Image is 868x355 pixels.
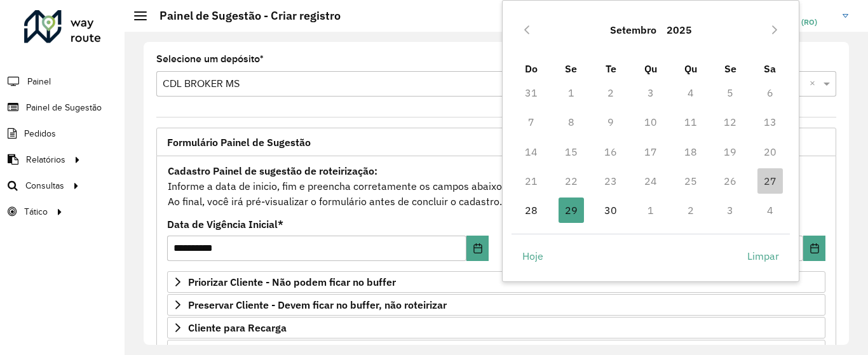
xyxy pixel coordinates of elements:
[167,317,825,338] a: Cliente para Recarga
[684,62,697,75] span: Qu
[25,179,64,192] span: Consultas
[631,166,671,196] td: 24
[147,9,341,23] h2: Painel de Sugestão - Criar registro
[512,166,552,196] td: 21
[188,277,396,287] span: Priorizar Cliente - Não podem ficar no buffer
[27,75,51,88] span: Painel
[551,78,591,107] td: 1
[670,78,710,107] td: 4
[631,78,671,107] td: 3
[167,294,825,316] a: Preservar Cliente - Devem ficar no buffer, não roteirizar
[661,15,697,45] button: Choose Year
[167,163,825,210] div: Informe a data de inicio, fim e preencha corretamente os campos abaixo. Ao final, você irá pré-vi...
[24,127,56,140] span: Pedidos
[631,196,671,225] td: 1
[710,137,750,166] td: 19
[591,137,631,166] td: 16
[517,20,537,40] button: Previous Month
[512,243,554,269] button: Hoje
[670,166,710,196] td: 25
[750,166,790,196] td: 27
[26,153,65,166] span: Relatórios
[750,196,790,225] td: 4
[750,78,790,107] td: 6
[167,137,311,147] span: Formulário Painel de Sugestão
[525,62,538,75] span: Do
[168,164,377,177] strong: Cadastro Painel de sugestão de roteirização:
[750,107,790,137] td: 13
[631,137,671,166] td: 17
[24,205,48,218] span: Tático
[167,271,825,293] a: Priorizar Cliente - Não podem ficar no buffer
[591,78,631,107] td: 2
[551,166,591,196] td: 22
[565,62,577,75] span: Se
[803,236,825,261] button: Choose Date
[156,51,264,67] label: Selecione um depósito
[188,300,447,310] span: Preservar Cliente - Devem ficar no buffer, não roteirizar
[757,168,783,194] span: 27
[606,62,616,75] span: Te
[551,196,591,225] td: 29
[522,248,543,264] span: Hoje
[810,76,820,91] span: Clear all
[466,236,489,261] button: Choose Date
[551,107,591,137] td: 8
[512,137,552,166] td: 14
[710,107,750,137] td: 12
[512,78,552,107] td: 31
[167,217,283,232] label: Data de Vigência Inicial
[764,20,785,40] button: Next Month
[188,323,287,333] span: Cliente para Recarga
[764,62,776,75] span: Sa
[591,196,631,225] td: 30
[710,78,750,107] td: 5
[747,248,779,264] span: Limpar
[736,243,790,269] button: Limpar
[670,107,710,137] td: 11
[710,196,750,225] td: 3
[598,198,623,223] span: 30
[631,107,671,137] td: 10
[670,137,710,166] td: 18
[519,198,544,223] span: 28
[512,107,552,137] td: 7
[670,196,710,225] td: 2
[26,101,102,114] span: Painel de Sugestão
[750,137,790,166] td: 20
[605,15,661,45] button: Choose Month
[724,62,736,75] span: Se
[644,62,657,75] span: Qu
[710,166,750,196] td: 26
[512,196,552,225] td: 28
[591,166,631,196] td: 23
[551,137,591,166] td: 15
[559,198,584,223] span: 29
[591,107,631,137] td: 9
